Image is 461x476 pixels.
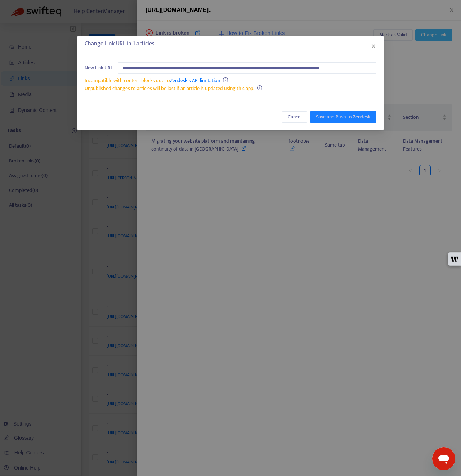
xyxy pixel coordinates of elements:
span: Unpublished changes to articles will be lost if an article is updated using this app. [85,84,254,93]
button: Cancel [282,111,307,123]
button: Save and Push to Zendesk [310,111,376,123]
span: info-circle [223,77,228,82]
iframe: Button to launch messaging window [432,447,455,470]
span: close [371,43,376,49]
button: Close [370,42,377,50]
span: Incompatible with content blocks due to [85,76,220,85]
span: Cancel [288,113,301,121]
a: Zendesk's API limitation [170,76,220,85]
span: New Link URL [85,64,113,72]
div: Change Link URL in 1 articles [85,40,376,48]
span: info-circle [257,85,262,90]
